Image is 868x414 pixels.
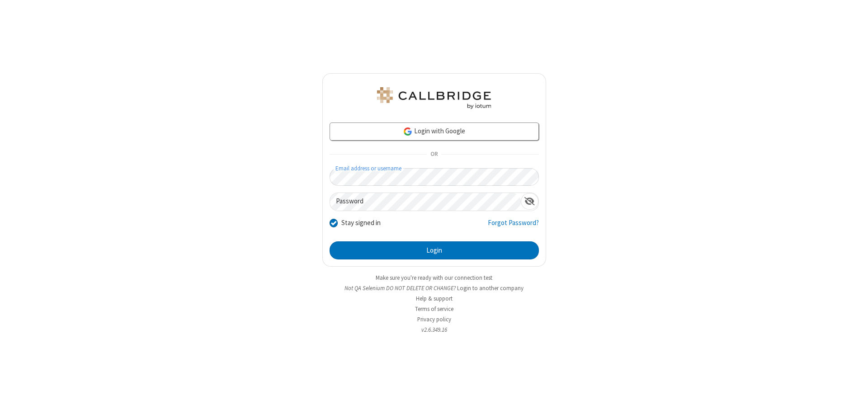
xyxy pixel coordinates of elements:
a: Login with Google [330,122,539,141]
button: Login [330,241,539,259]
input: Email address or username [330,168,539,186]
a: Terms of service [415,305,453,313]
li: Not QA Selenium DO NOT DELETE OR CHANGE? [322,284,546,292]
li: v2.6.349.16 [322,325,546,334]
span: OR [427,148,441,161]
img: QA Selenium DO NOT DELETE OR CHANGE [375,87,493,109]
a: Help & support [416,295,453,302]
a: Forgot Password? [488,218,539,235]
img: google-icon.png [403,127,413,136]
a: Make sure you're ready with our connection test [376,274,492,282]
input: Password [330,193,521,211]
div: Show password [521,193,538,210]
button: Login to another company [457,284,524,292]
a: Privacy policy [417,315,451,323]
label: Stay signed in [341,218,381,228]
